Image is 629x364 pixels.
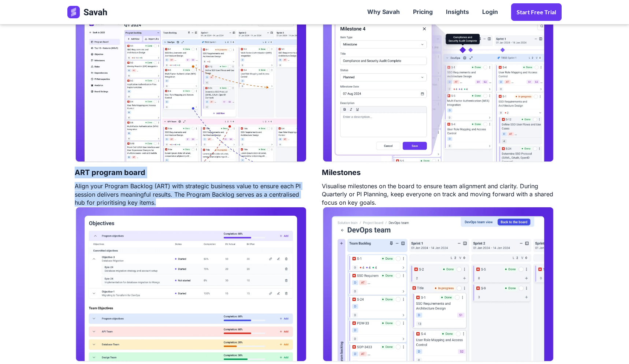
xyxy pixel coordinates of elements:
div: Visualise milestones on the board to ensure team alignment and clarity. During Quarterly or PI Pl... [322,182,554,207]
a: Login [476,1,505,23]
a: Insights [439,1,476,23]
a: Why Savah [361,1,406,23]
img: Program Objectives [75,207,307,362]
a: Start Free trial [511,3,562,21]
iframe: Chat Widget [592,329,629,364]
h4: ART program board [75,163,145,182]
div: Align your Program Backlog (ART) with strategic business value to ensure each PI session delivers... [75,182,307,207]
h4: Milestones [322,163,361,182]
a: Pricing [406,1,439,23]
img: Breakout Team View - Savah [322,207,554,362]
